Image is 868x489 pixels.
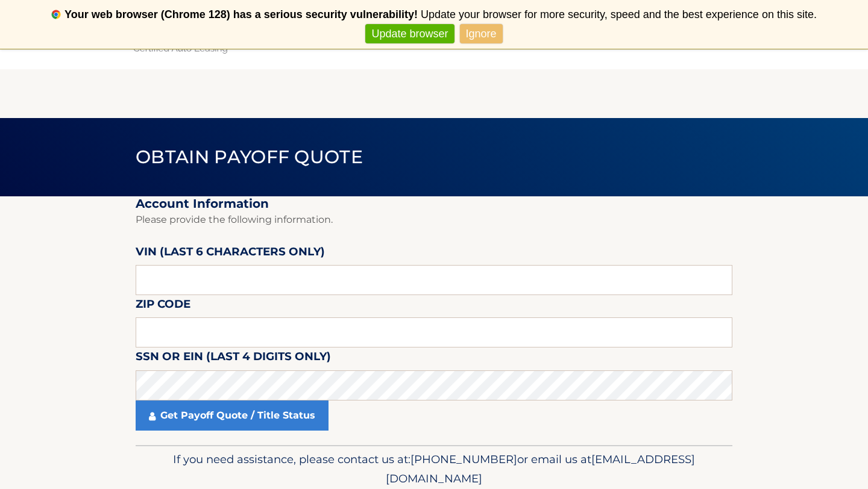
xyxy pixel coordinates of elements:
b: Your web browser (Chrome 128) has a serious security vulnerability! [64,8,418,20]
p: If you need assistance, please contact us at: or email us at [143,450,725,488]
h2: Account Information [136,196,732,211]
span: [PHONE_NUMBER] [410,452,517,466]
span: Obtain Payoff Quote [136,146,363,168]
label: Zip Code [136,295,190,317]
label: VIN (last 6 characters only) [136,243,325,265]
a: Get Payoff Quote / Title Status [136,400,329,431]
span: Update your browser for more security, speed and the best experience on this site. [421,8,817,20]
a: Update browser [365,24,454,44]
a: Ignore [460,24,503,44]
p: Please provide the following information. [136,211,732,228]
label: SSN or EIN (last 4 digits only) [136,347,331,370]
